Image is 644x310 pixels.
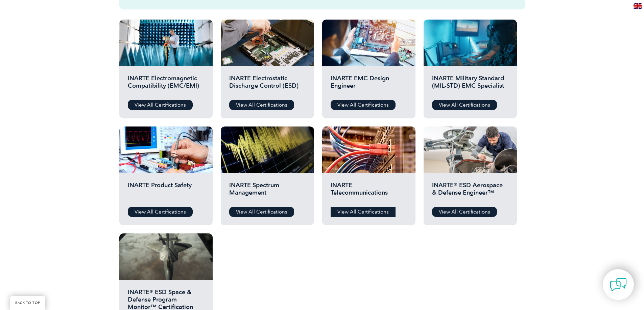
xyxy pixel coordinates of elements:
[634,3,642,9] img: en
[229,75,306,95] h2: iNARTE Electrostatic Discharge Control (ESD)
[229,100,294,110] a: View All Certifications
[229,207,294,217] a: View All Certifications
[128,207,193,217] a: View All Certifications
[229,181,306,202] h2: iNARTE Spectrum Management
[128,100,193,110] a: View All Certifications
[610,276,627,293] img: contact-chat.png
[331,207,396,217] a: View All Certifications
[331,181,407,202] h2: iNARTE Telecommunications
[432,181,508,202] h2: iNARTE® ESD Aerospace & Defense Engineer™
[432,100,497,110] a: View All Certifications
[10,296,45,310] a: BACK TO TOP
[331,100,396,110] a: View All Certifications
[432,207,497,217] a: View All Certifications
[128,288,204,309] h2: iNARTE® ESD Space & Defense Program Monitor™ Certification
[432,75,508,95] h2: iNARTE Military Standard (MIL-STD) EMC Specialist
[128,75,204,95] h2: iNARTE Electromagnetic Compatibility (EMC/EMI)
[128,181,204,202] h2: iNARTE Product Safety
[331,75,407,95] h2: iNARTE EMC Design Engineer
